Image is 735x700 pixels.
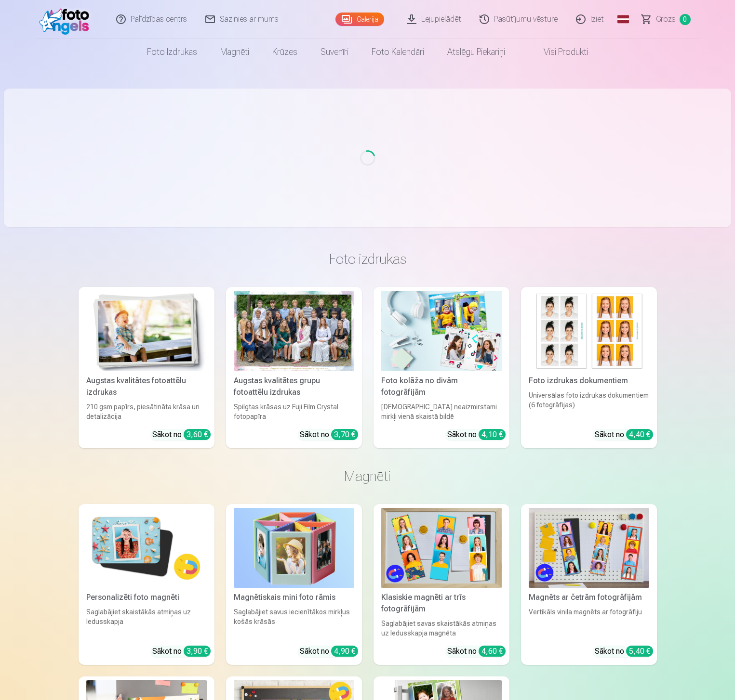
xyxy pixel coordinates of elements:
img: Foto kolāža no divām fotogrāfijām [381,291,502,371]
div: Foto izdrukas dokumentiem [525,375,653,387]
div: [DEMOGRAPHIC_DATA] neaizmirstami mirkļi vienā skaistā bildē [377,402,506,421]
img: Magnētiskais mini foto rāmis [234,508,354,588]
a: Foto izdrukas dokumentiemFoto izdrukas dokumentiemUniversālas foto izdrukas dokumentiem (6 fotogr... [521,287,657,448]
a: Atslēgu piekariņi [436,39,517,65]
span: 0 [680,14,691,25]
div: Saglabājiet savus iecienītākos mirkļus košās krāsās [230,607,358,638]
a: Personalizēti foto magnētiPersonalizēti foto magnētiSaglabājiet skaistākās atmiņas uz ledusskapja... [79,504,214,665]
a: Magnēti [209,39,261,65]
div: Sākot no [595,646,653,657]
div: Saglabājiet skaistākās atmiņas uz ledusskapja [82,607,211,638]
div: Sākot no [152,646,211,657]
div: 3,60 € [184,429,211,440]
img: Foto izdrukas dokumentiem [529,291,649,371]
div: Sākot no [447,646,506,657]
h3: Foto izdrukas [86,250,649,268]
span: Grozs [656,13,676,25]
a: Galerija [335,13,384,26]
div: Sākot no [152,429,211,441]
div: Foto kolāža no divām fotogrāfijām [377,375,506,398]
a: Krūzes [261,39,309,65]
div: 4,60 € [479,646,506,657]
div: 4,40 € [626,429,653,440]
a: Suvenīri [309,39,360,65]
a: Augstas kvalitātes grupu fotoattēlu izdrukasSpilgtas krāsas uz Fuji Film Crystal fotopapīraSākot ... [226,287,362,448]
div: 4,10 € [479,429,506,440]
div: Augstas kvalitātes grupu fotoattēlu izdrukas [230,375,358,398]
div: Magnēts ar četrām fotogrāfijām [525,592,653,603]
a: Magnēts ar četrām fotogrāfijāmMagnēts ar četrām fotogrāfijāmVertikāls vinila magnēts ar fotogrāfi... [521,504,657,665]
img: Personalizēti foto magnēti [86,508,207,588]
img: Augstas kvalitātes fotoattēlu izdrukas [86,291,207,371]
div: 3,90 € [184,646,211,657]
div: 210 gsm papīrs, piesātināta krāsa un detalizācija [82,402,211,421]
div: Vertikāls vinila magnēts ar fotogrāfiju [525,607,653,638]
div: 5,40 € [626,646,653,657]
a: Augstas kvalitātes fotoattēlu izdrukasAugstas kvalitātes fotoattēlu izdrukas210 gsm papīrs, piesā... [79,287,214,448]
img: Magnēts ar četrām fotogrāfijām [529,508,649,588]
div: Augstas kvalitātes fotoattēlu izdrukas [82,375,211,398]
a: Foto izdrukas [135,39,209,65]
div: Universālas foto izdrukas dokumentiem (6 fotogrāfijas) [525,390,653,421]
div: Sākot no [595,429,653,441]
div: Magnētiskais mini foto rāmis [230,592,358,603]
a: Foto kalendāri [360,39,436,65]
a: Visi produkti [517,39,600,65]
div: Saglabājiet savas skaistākās atmiņas uz ledusskapja magnēta [377,619,506,638]
div: 4,90 € [331,646,358,657]
div: Personalizēti foto magnēti [82,592,211,603]
div: Sākot no [300,429,358,441]
h3: Magnēti [86,467,649,485]
div: Sākot no [447,429,506,441]
a: Foto kolāža no divām fotogrāfijāmFoto kolāža no divām fotogrāfijām[DEMOGRAPHIC_DATA] neaizmirstam... [374,287,509,448]
img: Klasiskie magnēti ar trīs fotogrāfijām [381,508,502,588]
div: Spilgtas krāsas uz Fuji Film Crystal fotopapīra [230,402,358,421]
div: Sākot no [300,646,358,657]
a: Klasiskie magnēti ar trīs fotogrāfijāmKlasiskie magnēti ar trīs fotogrāfijāmSaglabājiet savas ska... [374,504,509,665]
div: Klasiskie magnēti ar trīs fotogrāfijām [377,592,506,615]
div: 3,70 € [331,429,358,440]
img: /fa3 [39,4,94,35]
a: Magnētiskais mini foto rāmisMagnētiskais mini foto rāmisSaglabājiet savus iecienītākos mirkļus ko... [226,504,362,665]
